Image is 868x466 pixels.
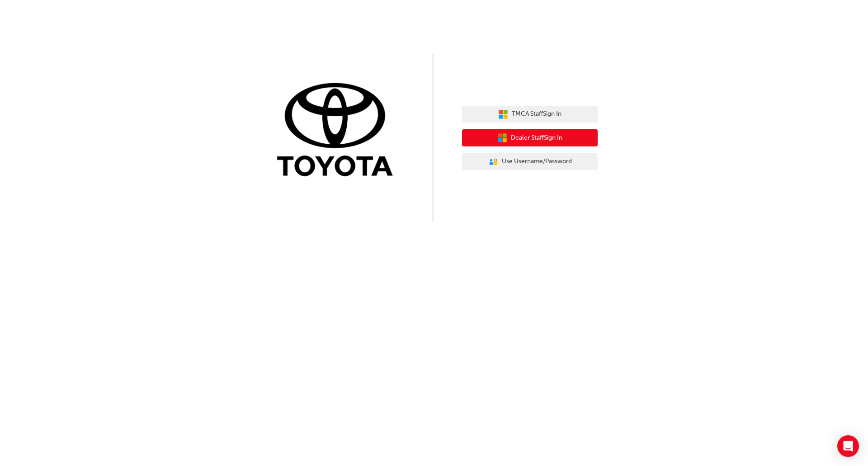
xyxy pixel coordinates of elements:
button: TMCA StaffSign In [462,106,598,123]
img: Trak [270,81,406,181]
div: Open Intercom Messenger [837,435,859,457]
span: Dealer Staff Sign In [511,133,562,143]
button: Dealer StaffSign In [462,129,598,146]
span: TMCA Staff Sign In [512,109,561,119]
button: Use Username/Password [462,153,598,170]
span: Use Username/Password [502,156,572,167]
